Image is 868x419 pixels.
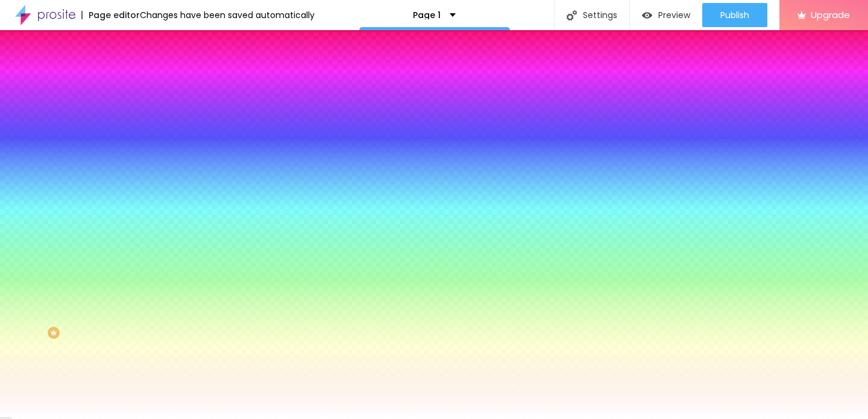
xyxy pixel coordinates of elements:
[567,10,577,20] img: Icone
[658,10,690,20] span: Preview
[413,11,441,19] p: Page 1
[140,11,315,19] div: Changes have been saved automatically
[81,11,140,19] div: Page editor
[642,10,652,20] img: view-1.svg
[702,3,767,27] button: Publish
[630,3,702,27] button: Preview
[720,10,749,20] span: Publish
[811,10,850,20] span: Upgrade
